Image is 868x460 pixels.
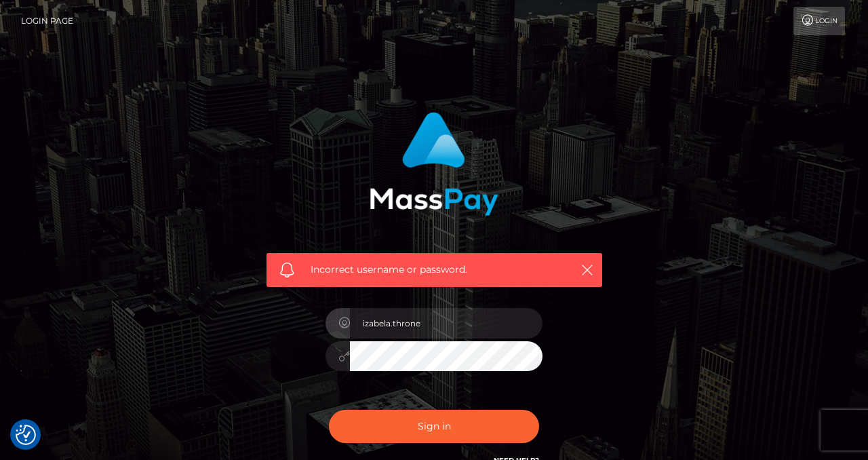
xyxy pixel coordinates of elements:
[16,425,36,445] button: Consent Preferences
[793,7,845,35] a: Login
[350,308,542,339] input: Username...
[370,112,498,216] img: MassPay Login
[21,7,73,35] a: Login Page
[329,410,539,443] button: Sign in
[311,263,558,277] span: Incorrect username or password.
[16,425,36,445] img: Revisit consent button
